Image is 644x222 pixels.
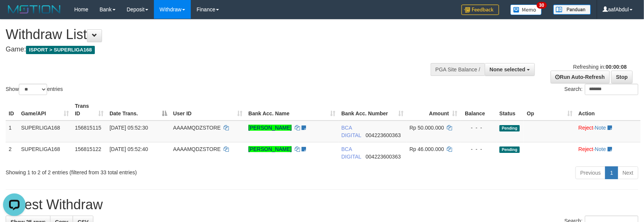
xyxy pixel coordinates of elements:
a: 1 [605,166,618,179]
th: Game/API: activate to sort column ascending [18,99,72,121]
a: Run Auto-Refresh [551,71,610,83]
img: Feedback.jpg [461,5,499,15]
td: · [575,142,641,163]
th: Balance [460,99,496,121]
a: Reject [579,146,594,152]
th: Bank Acc. Number: activate to sort column ascending [338,99,406,121]
div: - - - [463,124,493,131]
h1: Latest Withdraw [6,197,638,212]
a: Note [595,125,606,131]
span: [DATE] 05:52:40 [110,146,148,152]
span: Pending [499,146,520,153]
span: Refreshing in: [573,64,627,70]
td: SUPERLIGA168 [18,142,72,163]
span: 156815115 [75,125,101,131]
td: 1 [6,121,18,142]
a: Note [595,146,606,152]
label: Search: [565,84,638,95]
span: 156815122 [75,146,101,152]
th: Date Trans.: activate to sort column descending [107,99,170,121]
span: 30 [537,2,547,9]
div: Showing 1 to 2 of 2 entries (filtered from 33 total entries) [6,166,263,176]
img: Button%20Memo.svg [510,5,542,15]
label: Show entries [6,84,63,95]
th: User ID: activate to sort column ascending [170,99,245,121]
a: Previous [575,166,606,179]
th: Op: activate to sort column ascending [524,99,575,121]
th: Amount: activate to sort column ascending [406,99,460,121]
img: panduan.png [553,5,591,15]
span: BCA DIGITAL [341,125,361,138]
a: [PERSON_NAME] [248,146,292,152]
div: PGA Site Balance / [431,63,485,76]
a: Reject [579,125,594,131]
span: Pending [499,125,520,131]
span: [DATE] 05:52:30 [110,125,148,131]
span: Rp 46.000.000 [410,146,444,152]
th: Bank Acc. Name: activate to sort column ascending [245,99,338,121]
span: Copy 004223600363 to clipboard [366,132,401,138]
th: ID [6,99,18,121]
h1: Withdraw List [6,27,422,42]
a: [PERSON_NAME] [248,125,292,131]
span: AAAAMQDZSTORE [173,125,221,131]
select: Showentries [19,84,47,95]
button: Open LiveChat chat widget [3,3,26,26]
h4: Game: [6,46,422,53]
span: AAAAMQDZSTORE [173,146,221,152]
input: Search: [585,84,638,95]
a: Next [618,166,638,179]
td: · [575,121,641,142]
td: 2 [6,142,18,163]
div: - - - [463,145,493,153]
span: Rp 50.000.000 [410,125,444,131]
a: Stop [611,71,633,83]
img: MOTION_logo.png [6,4,63,15]
span: ISPORT > SUPERLIGA168 [26,46,95,54]
th: Trans ID: activate to sort column ascending [72,99,107,121]
td: SUPERLIGA168 [18,121,72,142]
span: None selected [490,66,525,72]
th: Status [496,99,524,121]
span: BCA DIGITAL [341,146,361,160]
span: Copy 004223600363 to clipboard [366,154,401,160]
strong: 00:00:08 [606,64,627,70]
button: None selected [485,63,535,76]
th: Action [575,99,641,121]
